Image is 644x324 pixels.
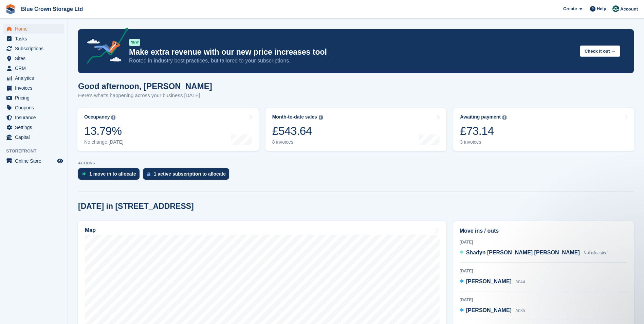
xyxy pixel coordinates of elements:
h2: [DATE] in [STREET_ADDRESS] [78,202,194,211]
img: move_ins_to_allocate_icon-fdf77a2bb77ea45bf5b3d319d69a93e2d87916cf1d5bf7949dd705db3b84f3ca.svg [82,172,86,176]
span: Insurance [15,113,56,122]
img: John Marshall [612,5,619,12]
a: menu [3,156,64,166]
span: Shadyn [PERSON_NAME] [PERSON_NAME] [466,250,580,255]
a: menu [3,34,64,43]
div: [DATE] [460,239,627,245]
div: NEW [129,39,140,46]
div: £543.64 [272,124,323,138]
a: 1 active subscription to allocate [143,168,233,183]
div: Occupancy [84,114,110,120]
img: icon-info-grey-7440780725fd019a000dd9b08b2336e03edf1995a4989e88bcd33f0948082b44.svg [111,115,115,120]
img: stora-icon-8386f47178a22dfd0bd8f6a31ec36ba5ce8667c1dd55bd0f319d3a0aa187defe.svg [5,4,16,14]
img: icon-info-grey-7440780725fd019a000dd9b08b2336e03edf1995a4989e88bcd33f0948082b44.svg [502,115,507,120]
span: Capital [15,132,56,142]
span: Tasks [15,34,56,43]
a: [PERSON_NAME] A044 [460,277,525,286]
span: Account [620,6,638,13]
h2: Move ins / outs [460,227,627,235]
span: A044 [515,280,525,284]
a: 1 move in to allocate [78,168,143,183]
img: icon-info-grey-7440780725fd019a000dd9b08b2336e03edf1995a4989e88bcd33f0948082b44.svg [319,115,323,120]
a: menu [3,132,64,142]
a: menu [3,64,64,73]
div: No change [DATE] [84,139,124,145]
span: Home [15,24,56,34]
span: Invoices [15,83,56,93]
span: Help [597,5,606,12]
a: Occupancy 13.79% No change [DATE] [77,108,259,151]
span: Coupons [15,103,56,112]
a: menu [3,113,64,122]
a: Shadyn [PERSON_NAME] [PERSON_NAME] Not allocated [460,249,608,257]
span: Sites [15,54,56,63]
a: menu [3,73,64,83]
p: Make extra revenue with our new price increases tool [129,47,574,57]
div: 8 invoices [272,139,323,145]
a: menu [3,103,64,112]
span: Not allocated [584,251,607,255]
a: menu [3,24,64,34]
span: Create [563,5,577,12]
a: Month-to-date sales £543.64 8 invoices [265,108,447,151]
h1: Good afternoon, [PERSON_NAME] [78,82,212,91]
div: [DATE] [460,268,627,274]
button: Check it out → [580,46,620,57]
span: Analytics [15,73,56,83]
span: Subscriptions [15,44,56,53]
a: Awaiting payment £73.14 3 invoices [453,108,634,151]
div: £73.14 [460,124,507,138]
a: menu [3,44,64,53]
div: Awaiting payment [460,114,501,120]
div: [DATE] [460,297,627,303]
span: [PERSON_NAME] [466,307,512,313]
div: Month-to-date sales [272,114,317,120]
span: A035 [515,308,525,313]
a: menu [3,54,64,63]
span: CRM [15,64,56,73]
a: menu [3,123,64,132]
a: [PERSON_NAME] A035 [460,306,525,315]
div: 1 active subscription to allocate [154,171,226,177]
div: 3 invoices [460,139,507,145]
img: active_subscription_to_allocate_icon-d502201f5373d7db506a760aba3b589e785aa758c864c3986d89f69b8ff3... [147,172,150,176]
a: Blue Crown Storage Ltd [18,3,86,15]
div: 13.79% [84,124,124,138]
img: price-adjustments-announcement-icon-8257ccfd72463d97f412b2fc003d46551f7dbcb40ab6d574587a9cd5c0d94... [81,28,129,66]
p: Here's what's happening across your business [DATE] [78,92,212,100]
p: Rooted in industry best practices, but tailored to your subscriptions. [129,57,574,65]
span: [PERSON_NAME] [466,278,512,284]
span: Storefront [6,148,68,155]
span: Settings [15,123,56,132]
span: Online Store [15,156,56,166]
span: Pricing [15,93,56,103]
a: menu [3,83,64,93]
a: Preview store [56,157,64,165]
div: 1 move in to allocate [89,171,136,177]
a: menu [3,93,64,103]
h2: Map [85,227,96,233]
p: ACTIONS [78,161,634,165]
